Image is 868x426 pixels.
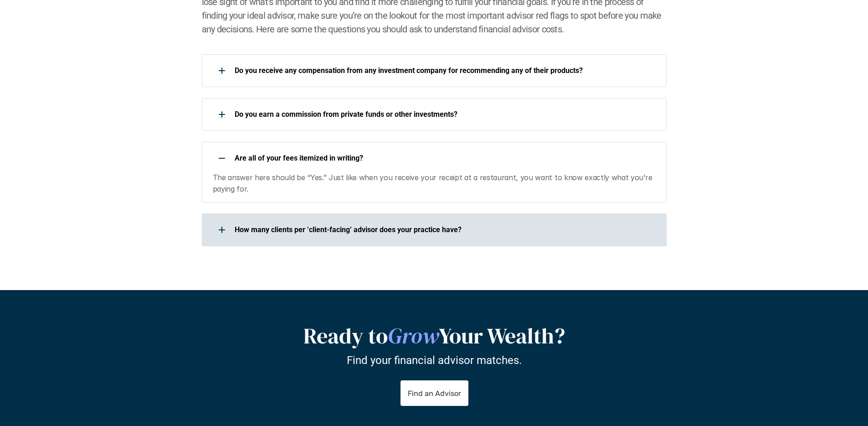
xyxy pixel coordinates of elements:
[347,353,522,367] p: Find your financial advisor matches.
[235,110,655,119] p: Do you earn a commission from private funds or other investments?
[388,321,439,351] em: Grow
[206,323,662,349] h2: Ready to Your Wealth?
[235,225,655,234] p: How many clients per ‘client-facing’ advisor does your practice have?
[400,380,468,406] a: Find an Advisor
[235,66,655,75] p: Do you receive any compensation from any investment company for recommending any of their products?
[235,154,655,162] p: Are all of your fees itemized in writing?
[213,172,655,195] p: The answer here should be “Yes.” Just like when you receive your receipt at a restaurant, you wan...
[407,389,461,398] p: Find an Advisor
